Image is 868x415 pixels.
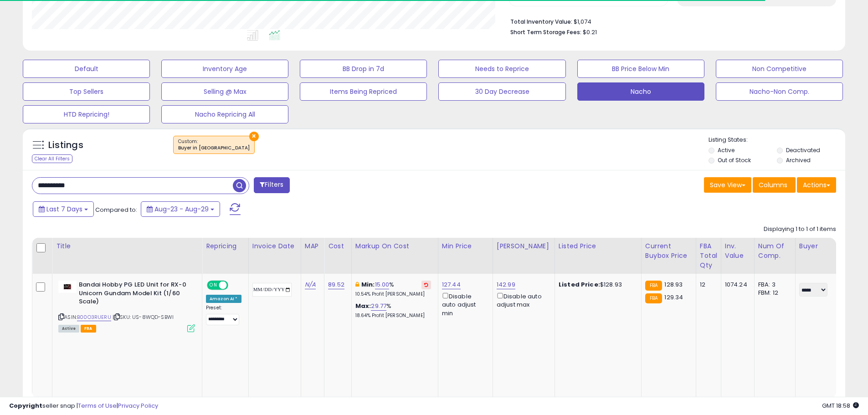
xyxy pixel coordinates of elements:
div: Cost [328,241,348,251]
span: | SKU: US-8WQD-SBWI [113,313,174,321]
a: 29.77 [371,302,386,311]
b: Max: [355,302,371,310]
span: 2025-09-7 18:58 GMT [822,401,859,410]
a: Privacy Policy [118,401,158,410]
div: Current Buybox Price [645,241,692,261]
p: 10.54% Profit [PERSON_NAME] [355,291,431,297]
div: Disable auto adjust max [497,291,548,309]
button: Inventory Age [161,60,288,78]
div: [PERSON_NAME] [497,241,551,251]
button: 30 Day Decrease [438,82,565,101]
span: 128.93 [664,280,683,289]
b: Bandai Hobby PG LED Unit for RX-0 Unicorn Gundam Model Kit (1/60 Scale) [79,281,190,308]
div: Repricing [206,241,245,251]
div: Listed Price [559,241,637,251]
span: Compared to: [95,205,137,214]
div: Markup on Cost [355,241,434,251]
label: Deactivated [786,146,820,154]
div: 1074.24 [725,281,747,289]
h5: Listings [48,139,83,152]
p: 18.64% Profit [PERSON_NAME] [355,313,431,319]
button: Nacho-Non Comp. [716,82,843,101]
label: Out of Stock [718,156,751,164]
button: BB Drop in 7d [300,60,427,78]
div: Amazon AI * [206,295,241,303]
b: Total Inventory Value: [510,18,572,26]
button: Nacho Repricing All [161,105,288,123]
b: Short Term Storage Fees: [510,28,581,36]
div: FBM: 12 [758,289,788,297]
button: Nacho [577,82,704,101]
span: All listings currently available for purchase on Amazon [58,325,79,333]
div: Min Price [442,241,489,251]
li: $1,074 [510,15,829,26]
p: Listing States: [709,136,845,144]
label: Active [718,146,734,154]
div: Disable auto adjust min [442,291,486,318]
a: 89.52 [328,280,344,289]
span: ON [208,282,219,289]
div: Buyer in [GEOGRAPHIC_DATA] [178,145,250,151]
small: FBA [645,293,662,303]
button: HTD Repricing! [23,105,150,123]
button: Filters [254,177,289,193]
div: seller snap | | [9,402,158,410]
span: Aug-23 - Aug-29 [154,205,209,214]
div: $128.93 [559,281,634,289]
img: 31xEw5HwPbL._SL40_.jpg [58,281,77,293]
th: CSV column name: cust_attr_3_Invoice Date [248,238,301,274]
span: 129.34 [664,293,683,302]
button: BB Price Below Min [577,60,704,78]
button: Save View [704,177,751,193]
button: Non Competitive [716,60,843,78]
a: B00O3RUERU [77,313,111,321]
div: % [355,302,431,319]
button: Last 7 Days [33,201,94,217]
span: OFF [227,282,241,289]
span: FBA [81,325,96,333]
small: FBA [645,281,662,291]
div: Preset: [206,305,241,325]
span: Last 7 Days [46,205,82,214]
a: 142.99 [497,280,515,289]
button: × [249,132,259,141]
span: Columns [759,180,787,190]
label: Archived [786,156,811,164]
button: Selling @ Max [161,82,288,101]
a: 127.44 [442,280,461,289]
div: ASIN: [58,281,195,331]
div: Num of Comp. [758,241,791,261]
button: Top Sellers [23,82,150,101]
b: Listed Price: [559,280,600,289]
button: Columns [753,177,796,193]
div: Inv. value [725,241,750,261]
span: $0.21 [583,28,597,36]
a: Terms of Use [78,401,117,410]
div: FBA Total Qty [700,241,717,270]
div: Displaying 1 to 1 of 1 items [764,225,836,234]
th: CSV column name: cust_attr_1_Buyer [795,238,836,274]
button: Actions [797,177,836,193]
th: The percentage added to the cost of goods (COGS) that forms the calculator for Min & Max prices. [351,238,438,274]
a: N/A [305,280,316,289]
button: Aug-23 - Aug-29 [141,201,220,217]
button: Items Being Repriced [300,82,427,101]
div: FBA: 3 [758,281,788,289]
div: MAP [305,241,320,251]
div: % [355,281,431,297]
button: Default [23,60,150,78]
div: Buyer [799,241,832,251]
div: Invoice Date [252,241,297,251]
div: 12 [700,281,714,289]
div: Clear All Filters [32,154,72,163]
strong: Copyright [9,401,42,410]
button: Needs to Reprice [438,60,565,78]
a: 15.00 [375,280,390,289]
div: Title [56,241,198,251]
b: Min: [361,280,375,289]
span: Custom: [178,138,250,152]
